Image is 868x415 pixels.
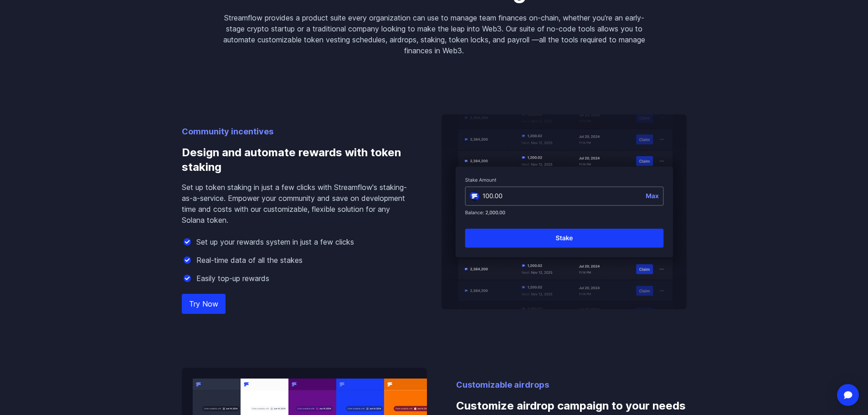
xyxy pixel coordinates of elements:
a: Try Now [182,294,226,314]
h3: Design and automate rewards with token staking [182,138,412,182]
p: Real-time data of all the stakes [196,255,303,266]
p: Easily top-up rewards [196,273,269,284]
img: Design and automate rewards with token staking [442,114,687,309]
p: Set up your rewards system in just a few clicks [196,236,354,247]
p: Customizable airdrops [456,379,687,391]
p: Set up token staking in just a few clicks with Streamflow's staking-as-a-service. Empower your co... [182,182,412,225]
p: Streamflow provides a product suite every organization can use to manage team finances on-chain, ... [223,12,646,56]
div: Open Intercom Messenger [837,384,859,406]
p: Community incentives [182,125,412,138]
